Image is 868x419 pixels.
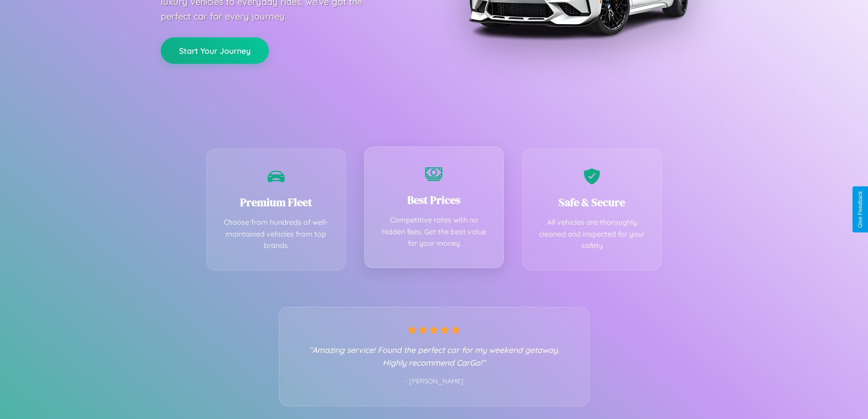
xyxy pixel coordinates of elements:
p: "Amazing service! Found the perfect car for my weekend getaway. Highly recommend CarGo!" [298,343,571,369]
p: - [PERSON_NAME] [298,376,571,388]
h3: Best Prices [378,192,490,207]
h3: Safe & Secure [536,195,648,210]
p: Choose from hundreds of well-maintained vehicles from top brands [221,217,332,252]
div: Give Feedback [857,191,863,228]
h3: Premium Fleet [221,195,332,210]
p: All vehicles are thoroughly cleaned and inspected for your safety [536,217,648,252]
p: Competitive rates with no hidden fees. Get the best value for your money [378,214,490,249]
button: Start Your Journey [161,37,269,64]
